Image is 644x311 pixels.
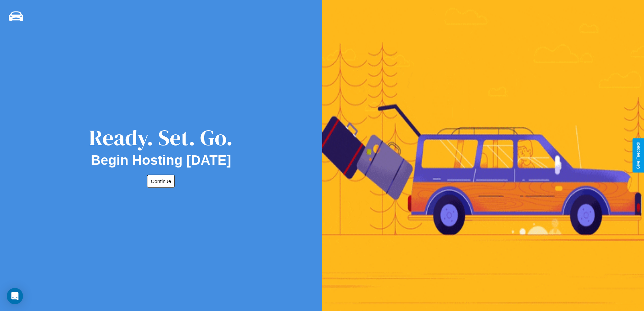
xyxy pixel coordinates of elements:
[147,175,175,188] button: Continue
[636,142,641,169] div: Give Feedback
[91,153,231,168] h2: Begin Hosting [DATE]
[89,123,233,153] div: Ready. Set. Go.
[7,288,23,304] div: Open Intercom Messenger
